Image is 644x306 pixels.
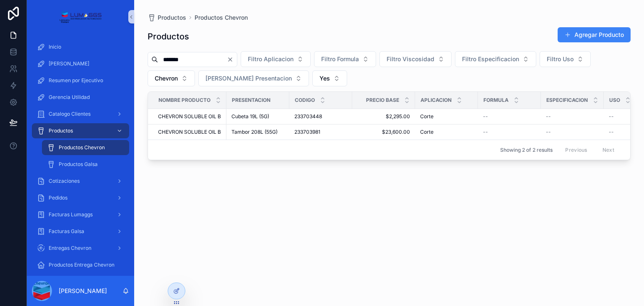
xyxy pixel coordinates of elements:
a: Pedidos [32,190,129,205]
div: scrollable content [27,34,134,276]
span: -- [609,129,614,135]
a: Corte [420,113,473,120]
span: -- [546,113,551,120]
span: Filtro Viscosidad [387,55,434,63]
h1: Productos [148,31,189,42]
a: 233703448 [294,113,347,120]
span: [PERSON_NAME] Presentacion [205,74,292,83]
button: Agregar Producto [558,27,631,42]
a: Cotizaciones [32,174,129,189]
a: CHEVRON SOLUBLE OIL B [158,113,221,120]
span: Uso [609,97,620,104]
span: Facturas Galsa [49,228,84,235]
span: Facturas Lumaggs [49,211,93,218]
span: Corte [420,129,434,135]
a: Gerencia Utilidad [32,90,129,105]
span: Filtro Especificacion [462,55,519,63]
button: Select Button [379,51,452,67]
a: Inicio [32,39,129,54]
button: Select Button [312,70,347,86]
span: Inicio [49,44,61,50]
span: Corte [420,113,434,120]
span: Presentacion [232,97,270,104]
span: Catalogo Clientes [49,111,91,117]
button: Select Button [540,51,591,67]
span: Yes [319,74,330,83]
span: [PERSON_NAME] [49,60,89,67]
a: -- [483,113,536,120]
button: Select Button [455,51,536,67]
span: Filtro Uso [547,55,574,63]
span: CHEVRON SOLUBLE OIL B [158,129,221,135]
a: $23,600.00 [357,129,410,135]
a: -- [483,129,536,135]
a: Productos Chevron [195,13,248,22]
span: -- [609,113,614,120]
a: Cubeta 19L (5G) [231,113,284,120]
button: Select Button [314,51,376,67]
a: Resumen por Ejecutivo [32,73,129,88]
span: Cotizaciones [49,178,80,184]
button: Select Button [198,70,309,86]
span: -- [546,129,551,135]
span: Aplicacion [421,97,452,104]
button: Select Button [148,70,195,86]
img: App logo [59,10,101,23]
button: Select Button [241,51,311,67]
a: Productos Galsa [42,157,129,172]
span: Gerencia Utilidad [49,94,90,101]
a: Tambor 208L (55G) [231,129,284,135]
span: Chevron [155,74,178,83]
a: Facturas Galsa [32,224,129,239]
span: Tambor 208L (55G) [231,129,278,135]
a: CHEVRON SOLUBLE OIL B [158,129,221,135]
a: 233703981 [294,129,347,135]
span: Productos Chevron [59,144,105,151]
span: Productos Galsa [59,161,98,168]
span: 233703981 [294,129,320,135]
span: Precio Base [366,97,399,104]
span: Especificacion [546,97,588,104]
a: Productos [148,13,186,22]
a: Corte [420,129,473,135]
a: Catalogo Clientes [32,106,129,122]
span: Pedidos [49,194,68,201]
span: -- [483,129,488,135]
a: Entregas Chevron [32,241,129,256]
span: Filtro Formula [321,55,359,63]
span: 233703448 [294,113,322,120]
a: -- [546,113,599,120]
span: CHEVRON SOLUBLE OIL B [158,113,221,120]
span: Resumen por Ejecutivo [49,77,103,84]
a: Productos Entrega Chevron [32,257,129,272]
span: Filtro Aplicacion [248,55,293,63]
span: Codigo [295,97,315,104]
a: Productos Chevron [42,140,129,155]
a: $2,295.00 [357,113,410,120]
span: Cubeta 19L (5G) [231,113,269,120]
span: Productos Entrega Chevron [49,262,114,268]
span: -- [483,113,488,120]
span: Nombre Producto [158,97,210,104]
span: Formula [483,97,509,104]
a: [PERSON_NAME] [32,56,129,71]
a: Productos [32,123,129,138]
button: Clear [227,56,237,63]
a: Facturas Lumaggs [32,207,129,222]
a: -- [546,129,599,135]
span: Entregas Chevron [49,245,91,252]
p: [PERSON_NAME] [59,287,107,295]
span: Showing 2 of 2 results [500,147,553,153]
span: Productos [158,13,186,22]
span: Productos [49,127,73,134]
